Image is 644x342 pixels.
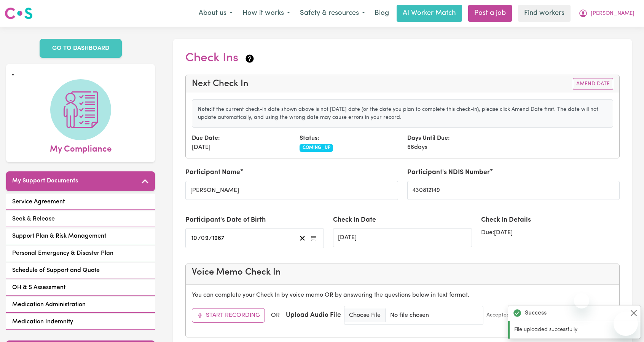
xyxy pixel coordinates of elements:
[6,297,155,313] a: Medication Administration
[333,215,376,225] label: Check In Date
[407,168,490,177] label: Participant's NDIS Number
[40,39,122,58] a: GO TO DASHBOARD
[185,168,240,177] label: Participant Name
[198,235,201,242] span: /
[12,266,100,275] span: Schedule of Support and Quote
[192,267,613,278] h4: Voice Memo Check In
[12,317,73,326] span: Medication Indemnity
[6,194,155,210] a: Service Agreement
[198,107,211,112] strong: Note:
[6,280,155,296] a: OH & S Assessment
[6,263,155,278] a: Schedule of Support and Quote
[370,5,394,22] a: Blog
[6,229,155,244] a: Support Plan & Risk Management
[12,197,65,206] span: Service Agreement
[468,5,512,22] a: Post a job
[518,5,571,22] a: Find workers
[6,246,155,261] a: Personal Emergency & Disaster Plan
[201,235,205,241] span: 0
[574,293,589,308] iframe: Close message
[12,283,65,292] span: OH & S Assessment
[591,10,634,18] span: [PERSON_NAME]
[12,300,86,309] span: Medication Administration
[295,5,370,21] button: Safety & resources
[194,5,238,21] button: About us
[187,134,295,152] div: [DATE]
[12,79,149,156] a: My Compliance
[525,308,547,318] strong: Success
[209,235,212,242] span: /
[185,51,255,66] h2: Check Ins
[300,144,333,152] span: COMING_UP
[481,215,531,225] label: Check In Details
[5,5,33,22] a: Careseekers logo
[192,291,613,300] p: You can complete your Check In by voice memo OR by answering the questions below in text format.
[397,5,462,22] a: AI Worker Match
[481,228,620,237] div: Due: [DATE]
[192,308,265,323] button: Start Recording
[6,314,155,330] a: Medication Indemnity
[6,171,155,191] button: My Support Documents
[238,5,295,21] button: How it works
[407,135,450,141] strong: Days Until Due:
[12,249,113,258] span: Personal Emergency & Disaster Plan
[12,177,78,185] h5: My Support Documents
[212,233,225,243] input: ----
[12,232,106,241] span: Support Plan & Risk Management
[192,78,249,89] h4: Next Check In
[6,211,155,227] a: Seek & Release
[201,233,209,243] input: --
[514,326,636,334] p: File uploaded successfully
[614,312,638,336] iframe: Button to launch messaging window
[403,134,510,152] div: 66 days
[12,214,55,224] span: Seek & Release
[5,6,33,20] img: Careseekers logo
[573,78,613,90] button: Amend Date
[191,233,198,243] input: --
[574,5,639,21] button: My Account
[192,135,220,141] strong: Due Date:
[198,105,607,121] p: If the current check-in date shown above is not [DATE] date (or the date you plan to complete thi...
[50,140,112,156] span: My Compliance
[271,311,280,320] span: OR
[629,308,638,318] button: Close
[300,135,319,141] strong: Status:
[286,310,341,320] label: Upload Audio File
[185,215,266,225] label: Participant's Date of Birth
[486,311,590,319] small: Accepted formats: mp3, wav, m4a, webm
